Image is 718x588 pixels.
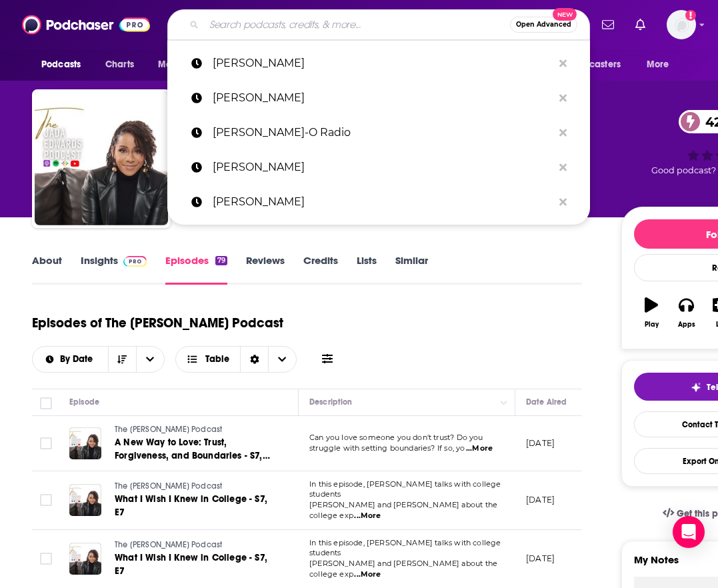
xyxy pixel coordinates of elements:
span: Logged in as shcarlos [667,10,696,39]
button: Choose View [175,346,297,373]
a: [PERSON_NAME] [167,185,590,219]
img: tell me why sparkle [691,382,701,393]
a: InsightsPodchaser Pro [81,254,147,285]
a: [PERSON_NAME] [167,81,590,115]
span: A New Way to Love: Trust, Forgiveness, and Boundaries - S7, E8 [115,437,270,475]
span: New [553,8,577,21]
span: ...More [354,511,381,521]
a: Episodes79 [165,254,227,285]
span: What I Wish I Knew in College - S7, E7 [115,552,267,577]
p: [DATE] [526,553,555,564]
a: Similar [395,254,428,285]
span: ...More [354,569,381,580]
a: Charts [97,52,142,77]
button: open menu [637,52,686,77]
span: More [647,55,669,74]
span: Charts [105,55,134,74]
span: Toggle select row [40,553,52,565]
a: [PERSON_NAME]-O Radio [167,115,590,150]
button: open menu [33,355,108,364]
span: Can you love someone you don't trust? Do you [309,433,483,442]
a: What I Wish I Knew in College - S7, E7 [115,493,275,519]
div: Apps [678,321,695,329]
svg: Add a profile image [685,10,696,21]
img: User Profile [667,10,696,39]
span: Toggle select row [40,494,52,506]
div: Search podcasts, credits, & more... [167,9,590,40]
input: Search podcasts, credits, & more... [204,14,510,35]
div: Description [309,394,352,410]
img: Podchaser Pro [123,256,147,267]
span: In this episode, [PERSON_NAME] talks with college students [309,538,501,558]
a: Show notifications dropdown [597,13,619,36]
a: [PERSON_NAME] [167,46,590,81]
span: Monitoring [158,55,205,74]
img: Podchaser - Follow, Share and Rate Podcasts [22,12,150,37]
p: sharon mcmahon [213,185,553,219]
button: Show profile menu [667,10,696,39]
span: Toggle select row [40,437,52,449]
button: open menu [136,347,164,372]
span: In this episode, [PERSON_NAME] talks with college students [309,479,501,499]
span: Open Advanced [516,21,571,28]
a: [PERSON_NAME] [167,150,590,185]
p: jada edwards [213,46,553,81]
span: What I Wish I Knew in College - S7, E7 [115,493,267,518]
a: About [32,254,62,285]
span: ...More [466,443,493,454]
span: Podcasts [41,55,81,74]
div: Episode [69,394,99,410]
h1: Episodes of The [PERSON_NAME] Podcast [32,315,283,331]
button: Apps [669,289,703,337]
div: Sort Direction [240,347,268,372]
p: debra fileta [213,150,553,185]
p: [DATE] [526,437,555,449]
a: Lists [357,254,377,285]
button: Open AdvancedNew [510,17,577,33]
span: The [PERSON_NAME] Podcast [115,425,222,434]
span: The [PERSON_NAME] Podcast [115,540,222,549]
img: The Jada Edwards Podcast [35,92,168,225]
div: Date Aired [526,394,567,410]
p: Wade-O Radio [213,115,553,150]
button: open menu [149,52,223,77]
button: open menu [548,52,640,77]
span: Table [205,355,229,364]
a: Credits [303,254,338,285]
span: [PERSON_NAME] and [PERSON_NAME] about the college exp [309,500,497,520]
a: The [PERSON_NAME] Podcast [115,481,275,493]
a: What I Wish I Knew in College - S7, E7 [115,551,275,578]
a: Show notifications dropdown [630,13,651,36]
a: The [PERSON_NAME] Podcast [115,424,275,436]
div: 79 [215,256,227,265]
button: Column Actions [496,395,512,411]
h2: Choose List sort [32,346,165,373]
div: Play [645,321,659,329]
span: struggle with setting boundaries? If so, yo [309,443,465,453]
a: A New Way to Love: Trust, Forgiveness, and Boundaries - S7, E8 [115,436,275,463]
p: eric mason [213,81,553,115]
a: The [PERSON_NAME] Podcast [115,539,275,551]
p: [DATE] [526,494,555,505]
button: Play [634,289,669,337]
button: Sort Direction [108,347,136,372]
span: [PERSON_NAME] and [PERSON_NAME] about the college exp [309,559,497,579]
span: The [PERSON_NAME] Podcast [115,481,222,491]
a: Reviews [246,254,285,285]
button: open menu [32,52,98,77]
div: Open Intercom Messenger [673,516,705,548]
span: By Date [60,355,97,364]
